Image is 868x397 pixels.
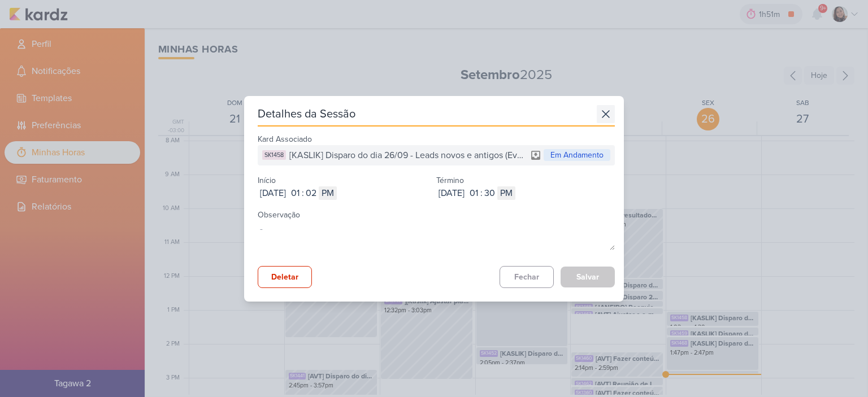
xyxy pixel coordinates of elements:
div: : [302,186,304,200]
div: Em Andamento [544,149,610,161]
span: [KASLIK] Disparo do dia 26/09 - Leads novos e antigos (Evento do fds) [289,149,527,162]
button: Fechar [500,266,554,288]
div: Detalhes da Sessão [258,106,355,122]
label: Início [258,176,276,185]
div: : [480,186,483,200]
label: Observação [258,210,300,220]
label: Término [436,176,464,185]
div: SK1458 [262,150,286,160]
button: Deletar [258,266,312,288]
label: Kard Associado [258,134,312,144]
